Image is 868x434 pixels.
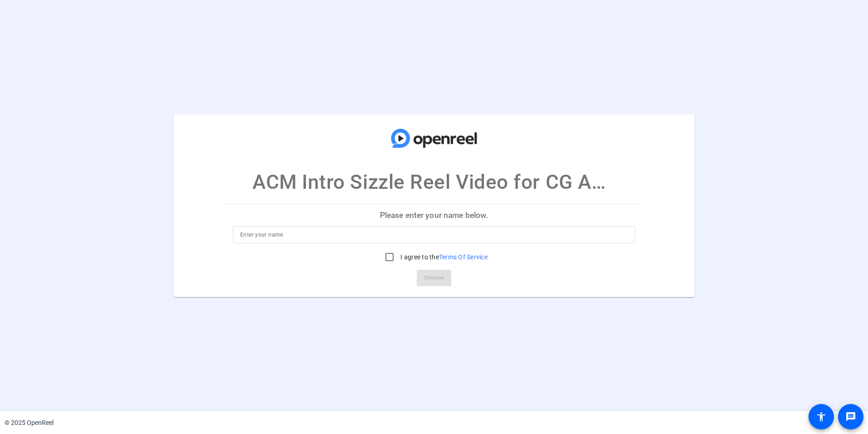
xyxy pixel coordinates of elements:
[845,411,856,422] mat-icon: message
[439,253,488,261] a: Terms Of Service
[5,418,54,428] div: © 2025 OpenReel
[226,204,642,226] p: Please enter your name below.
[389,123,479,153] img: company-logo
[816,411,827,422] mat-icon: accessibility
[252,167,616,197] p: ACM Intro Sizzle Reel Video for CG Associates
[399,252,488,262] label: I agree to the
[240,229,628,240] input: Enter your name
